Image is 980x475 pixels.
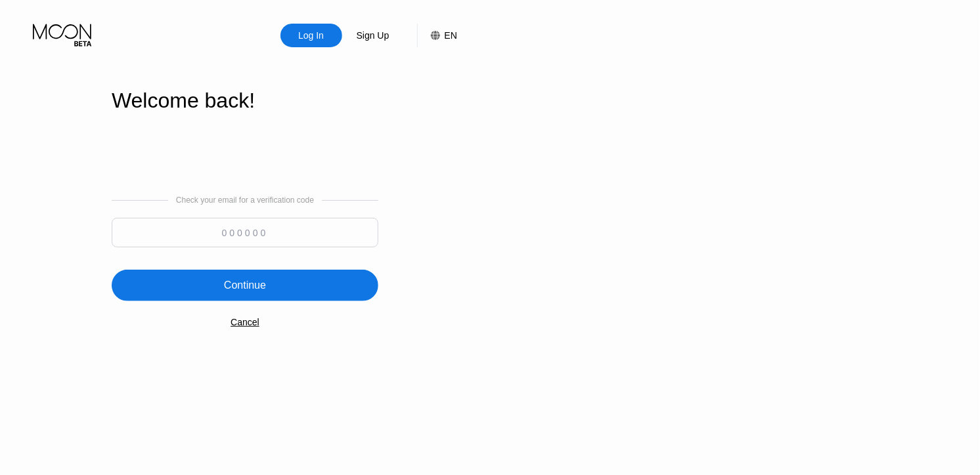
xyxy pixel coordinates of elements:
[342,24,404,47] div: Sign Up
[112,218,378,247] input: 000000
[445,30,457,41] div: EN
[297,29,325,42] div: Log In
[112,270,378,301] div: Continue
[280,24,342,47] div: Log In
[355,29,391,42] div: Sign Up
[417,24,457,47] div: EN
[112,89,378,113] div: Welcome back!
[231,317,259,327] div: Cancel
[224,279,266,292] div: Continue
[176,196,314,205] div: Check your email for a verification code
